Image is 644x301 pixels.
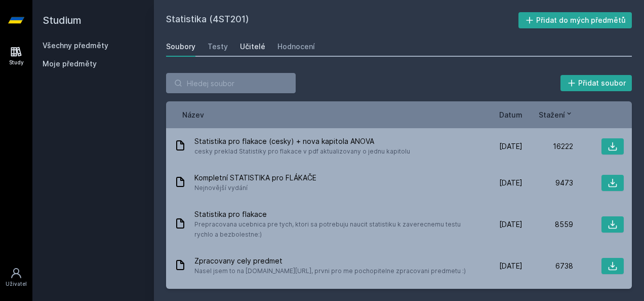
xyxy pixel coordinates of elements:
[194,136,410,146] span: Statistika pro flakace (cesky) + nova kapitola ANOVA
[194,173,316,183] span: Kompletní STATISTIKA pro FLÁKAČE
[208,36,228,57] a: Testy
[499,141,522,152] span: [DATE]
[518,12,632,28] button: Přidat do mých předmětů
[539,109,573,120] button: Stažení
[6,280,27,288] div: Uživatel
[194,266,466,276] span: Nasel jsem to na [DOMAIN_NAME][URL], prvni pro me pochopitelne zpracovani predmetu :)
[194,146,410,157] span: cesky preklad Statistiky pro flakace v pdf aktualizovany o jednu kapitolu
[194,209,468,219] span: Statistika pro flakace
[560,75,632,91] button: Přidat soubor
[166,12,518,28] h2: Statistika (4ST201)
[182,109,204,120] button: Název
[9,59,24,66] div: Study
[522,178,573,188] div: 9473
[240,42,265,52] div: Učitelé
[522,141,573,152] div: 16222
[194,219,468,240] span: Prepracovana ucebnica pre tych, ktori sa potrebuju naucit statistiku k zaverecnemu testu rychlo a...
[522,219,573,230] div: 8559
[277,36,315,57] a: Hodnocení
[166,42,195,52] div: Soubory
[166,73,296,93] input: Hledej soubor
[499,109,522,120] button: Datum
[539,109,565,120] span: Stažení
[43,41,108,50] a: Všechny předměty
[499,261,522,271] span: [DATE]
[194,256,466,266] span: Zpracovany cely predmet
[208,42,228,52] div: Testy
[522,261,573,271] div: 6738
[2,41,30,71] a: Study
[166,36,195,57] a: Soubory
[194,183,316,193] span: Nejnovější vydání
[43,59,97,69] span: Moje předměty
[277,42,315,52] div: Hodnocení
[240,36,265,57] a: Učitelé
[499,178,522,188] span: [DATE]
[499,219,522,230] span: [DATE]
[2,262,30,293] a: Uživatel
